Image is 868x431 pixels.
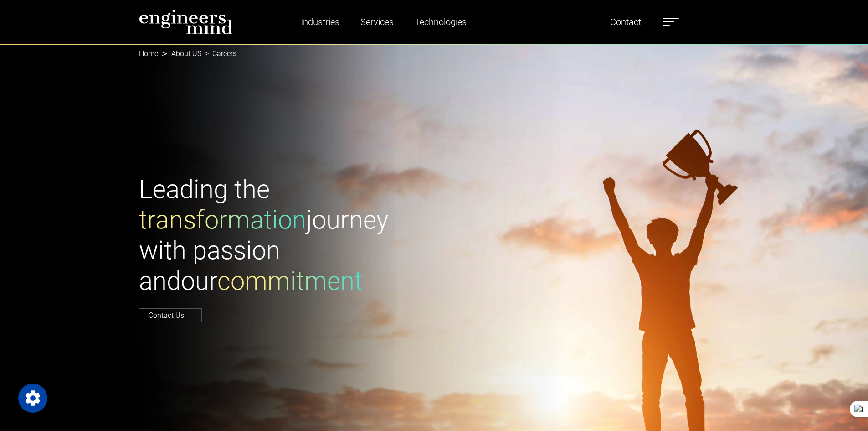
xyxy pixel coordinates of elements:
a: Industries [297,11,343,32]
span: transformation [139,205,306,235]
a: Home [139,49,158,58]
a: Contact Us [139,308,202,322]
a: About US [171,49,201,58]
span: commitment [217,266,363,296]
li: Careers [201,48,236,59]
nav: breadcrumb [139,44,729,64]
a: Contact [606,11,645,32]
a: Services [357,11,397,32]
h1: Leading the journey with passion and our [139,174,429,297]
img: logo [139,9,233,35]
a: Technologies [411,11,470,32]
